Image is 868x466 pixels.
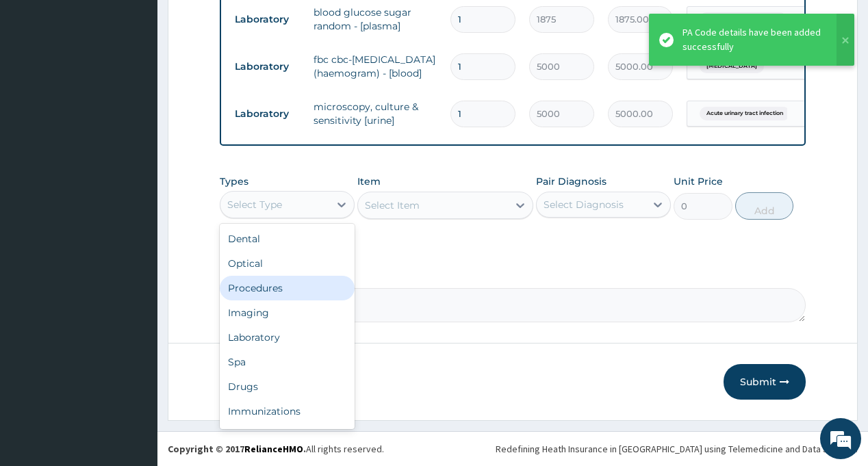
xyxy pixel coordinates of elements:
[357,174,381,188] label: Item
[700,12,787,26] span: [MEDICAL_DATA] mellitus
[227,198,282,211] div: Select Type
[220,176,248,187] label: Types
[7,316,261,364] textarea: Type your message and hit 'Enter'
[157,431,868,466] footer: All rights reserved.
[724,364,806,400] button: Submit
[228,101,307,127] td: Laboratory
[220,226,355,251] div: Dental
[700,107,790,120] span: Acute urinary tract infection
[674,174,723,188] label: Unit Price
[536,174,607,188] label: Pair Diagnosis
[228,7,307,32] td: Laboratory
[496,442,858,456] div: Redefining Heath Insurance in [GEOGRAPHIC_DATA] using Telemedicine and Data Science!
[220,276,355,300] div: Procedures
[225,7,257,40] div: Minimize live chat window
[220,350,355,374] div: Spa
[220,325,355,350] div: Laboratory
[544,198,624,211] div: Select Diagnosis
[220,269,805,281] label: Comment
[700,60,764,73] span: [MEDICAL_DATA]
[71,77,230,94] div: Chat with us now
[220,424,355,448] div: Others
[25,68,55,103] img: d_794563401_company_1708531726252_794563401
[220,251,355,276] div: Optical
[307,93,444,134] td: microscopy, culture & sensitivity [urine]
[168,443,306,455] strong: Copyright © 2017 .
[220,399,355,424] div: Immunizations
[228,54,307,79] td: Laboratory
[79,144,189,282] span: We're online!
[307,46,444,87] td: fbc cbc-[MEDICAL_DATA] (haemogram) - [blood]
[220,300,355,325] div: Imaging
[220,374,355,399] div: Drugs
[682,25,824,54] div: PA Code details have been added successfully
[244,443,303,455] a: RelianceHMO
[735,192,794,220] button: Add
